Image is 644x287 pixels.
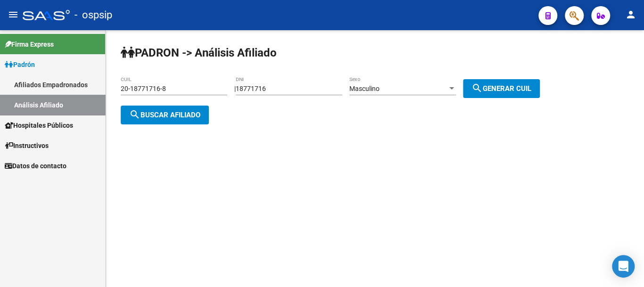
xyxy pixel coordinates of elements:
[129,109,140,120] mat-icon: search
[612,255,635,278] div: Open Intercom Messenger
[349,85,380,92] span: Masculino
[121,106,209,124] button: Buscar afiliado
[121,46,277,59] strong: PADRON -> Análisis Afiliado
[5,59,35,70] span: Padrón
[5,140,49,151] span: Instructivos
[463,79,540,98] button: Generar CUIL
[5,39,54,49] span: Firma Express
[74,5,112,25] span: - ospsip
[129,111,200,119] span: Buscar afiliado
[5,120,73,131] span: Hospitales Públicos
[471,82,483,94] mat-icon: search
[625,9,636,20] mat-icon: person
[471,84,531,93] span: Generar CUIL
[5,161,66,171] span: Datos de contacto
[234,85,547,92] div: |
[8,9,19,20] mat-icon: menu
